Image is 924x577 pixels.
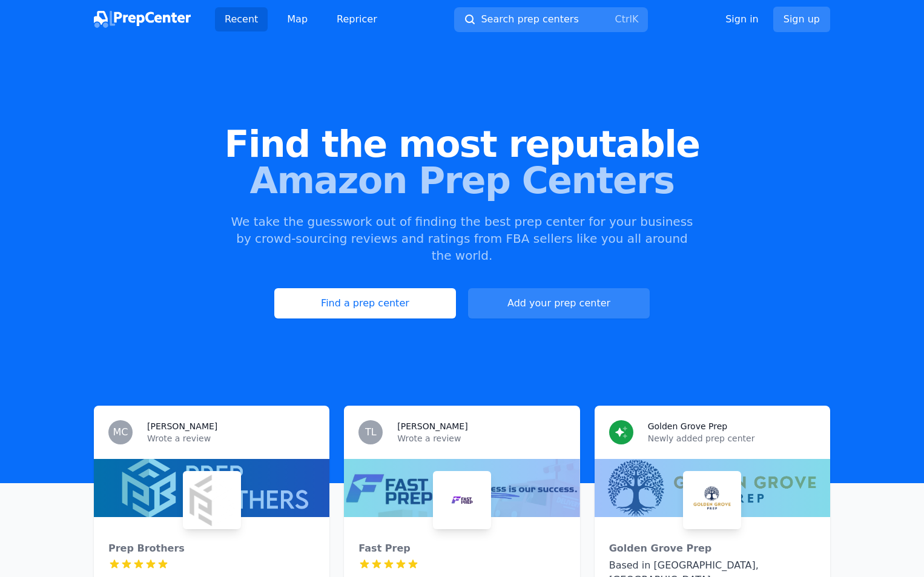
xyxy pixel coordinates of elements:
[19,162,905,199] span: Amazon Prep Centers
[648,420,727,432] h3: Golden Grove Prep
[481,12,578,27] span: Search prep centers
[454,7,648,32] button: Search prep centersCtrlK
[648,432,816,444] p: Newly added prep center
[147,420,217,432] h3: [PERSON_NAME]
[397,420,467,432] h3: [PERSON_NAME]
[94,11,191,28] img: PrepCenter
[468,288,650,318] a: Add your prep center
[685,473,739,527] img: Golden Grove Prep
[19,126,905,162] span: Find the most reputable
[725,12,759,27] a: Sign in
[397,432,565,444] p: Wrote a review
[358,541,565,556] div: Fast Prep
[615,13,632,25] kbd: Ctrl
[277,7,317,31] a: Map
[185,473,239,527] img: Prep Brothers
[435,473,489,527] img: Fast Prep
[327,7,387,31] a: Repricer
[113,427,128,437] span: MC
[365,427,377,437] span: TL
[609,541,816,556] div: Golden Grove Prep
[773,7,830,32] a: Sign up
[632,13,639,25] kbd: K
[274,288,456,318] a: Find a prep center
[215,7,268,31] a: Recent
[229,213,695,264] p: We take the guesswork out of finding the best prep center for your business by crowd-sourcing rev...
[108,541,315,556] div: Prep Brothers
[147,432,315,444] p: Wrote a review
